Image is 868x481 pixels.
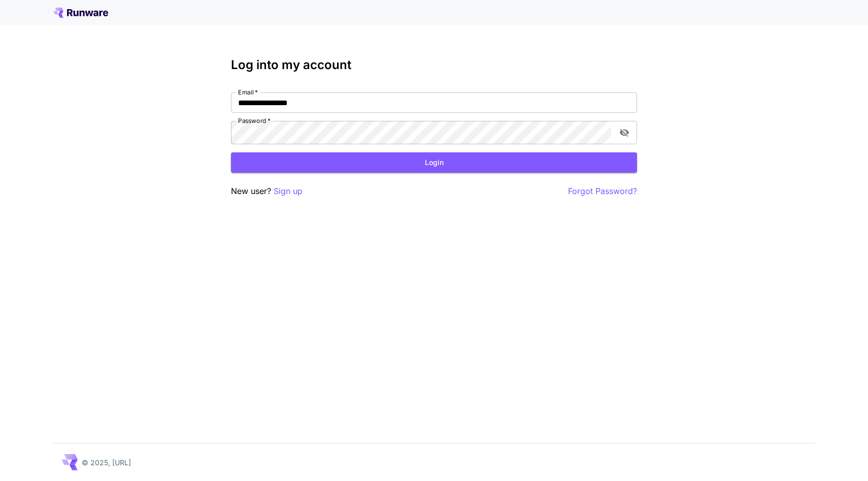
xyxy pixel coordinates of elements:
button: Login [231,152,637,173]
h3: Log into my account [231,58,637,72]
button: toggle password visibility [615,123,633,142]
p: New user? [231,185,303,198]
button: Forgot Password? [568,185,637,198]
label: Email [238,88,258,97]
button: Sign up [274,185,303,198]
label: Password [238,116,271,125]
p: © 2025, [URL] [82,457,131,468]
